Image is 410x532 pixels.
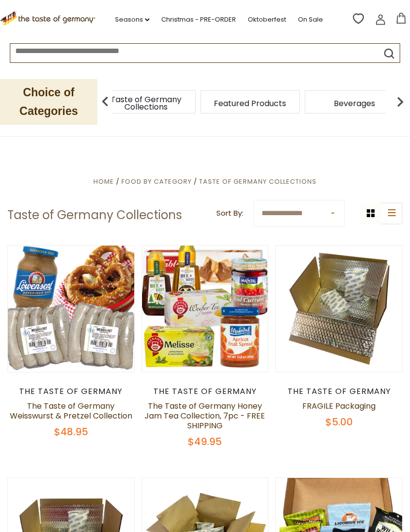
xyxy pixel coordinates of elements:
a: Beverages [334,100,375,107]
img: next arrow [390,92,410,112]
a: Taste of Germany Collections [199,177,317,186]
div: The Taste of Germany [275,387,403,396]
a: The Taste of Germany Weisswurst & Pretzel Collection [10,400,132,421]
span: $5.00 [325,415,353,429]
label: Sort By: [216,207,243,220]
span: $49.95 [188,435,222,448]
a: Seasons [115,14,149,25]
a: Food By Category [121,177,192,186]
img: The Taste of Germany Weisswurst & Pretzel Collection [8,246,134,372]
a: On Sale [298,14,323,25]
span: $48.95 [54,425,88,439]
h1: Taste of Germany Collections [7,208,182,223]
a: Christmas - PRE-ORDER [161,14,236,25]
img: previous arrow [95,92,115,112]
a: The Taste of Germany Honey Jam Tea Collection, 7pc - FREE SHIPPING [145,400,265,431]
a: FRAGILE Packaging [302,400,376,412]
a: Featured Products [214,100,286,107]
div: The Taste of Germany [7,387,135,396]
a: Home [93,177,114,186]
a: Oktoberfest [248,14,286,25]
img: The Taste of Germany Honey Jam Tea Collection, 7pc - FREE SHIPPING [142,246,268,372]
a: Taste of Germany Collections [107,96,185,111]
img: FRAGILE Packaging [276,246,402,372]
div: The Taste of Germany [142,387,269,396]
